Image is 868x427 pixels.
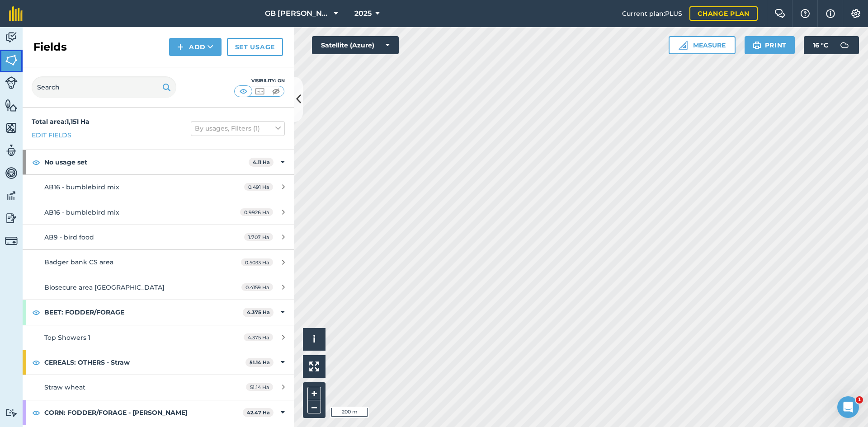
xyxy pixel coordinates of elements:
[241,283,273,291] span: 0.4159 Ha
[23,150,294,174] div: No usage set4.11 Ha
[753,40,761,51] img: svg+xml;base64,PHN2ZyB4bWxucz0iaHR0cDovL3d3dy53My5vcmcvMjAwMC9zdmciIHdpZHRoPSIxOSIgaGVpZ2h0PSIyNC...
[800,9,811,18] img: A question mark icon
[238,87,249,96] img: svg+xml;base64,PHN2ZyB4bWxucz0iaHR0cDovL3d3dy53My5vcmcvMjAwMC9zdmciIHdpZHRoPSI1MCIgaGVpZ2h0PSI0MC...
[5,53,18,67] img: svg+xml;base64,PHN2ZyB4bWxucz0iaHR0cDovL3d3dy53My5vcmcvMjAwMC9zdmciIHdpZHRoPSI1NiIgaGVpZ2h0PSI2MC...
[5,189,18,202] img: svg+xml;base64,PD94bWwgdmVyc2lvbj0iMS4wIiBlbmNvZGluZz0idXRmLTgiPz4KPCEtLSBHZW5lcmF0b3I6IEFkb2JlIE...
[32,157,40,168] img: svg+xml;base64,PHN2ZyB4bWxucz0iaHR0cDovL3d3dy53My5vcmcvMjAwMC9zdmciIHdpZHRoPSIxOCIgaGVpZ2h0PSIyNC...
[33,40,67,54] h2: Fields
[44,383,85,391] span: Straw wheat
[244,233,273,241] span: 1.707 Ha
[241,258,273,266] span: 0.5033 Ha
[244,333,273,341] span: 4.375 Ha
[23,275,294,300] a: Biosecure area [GEOGRAPHIC_DATA]0.4159 Ha
[44,300,243,324] strong: BEET: FODDER/FORAGE
[44,350,245,375] strong: CEREALS: OTHERS - Straw
[253,159,270,165] strong: 4.11 Ha
[44,208,119,216] span: AB16 - bumblebird mix
[679,41,688,50] img: Ruler icon
[313,333,316,345] span: i
[246,383,273,391] span: 51.14 Ha
[254,87,265,96] img: svg+xml;base64,PHN2ZyB4bWxucz0iaHR0cDovL3d3dy53My5vcmcvMjAwMC9zdmciIHdpZHRoPSI1MCIgaGVpZ2h0PSI0MC...
[23,325,294,350] a: Top Showers 14.375 Ha
[32,407,40,418] img: svg+xml;base64,PHN2ZyB4bWxucz0iaHR0cDovL3d3dy53My5vcmcvMjAwMC9zdmciIHdpZHRoPSIxOCIgaGVpZ2h0PSIyNC...
[837,396,859,418] iframe: Intercom live chat
[32,130,71,140] a: Edit fields
[850,9,861,18] img: A cog icon
[689,6,758,21] a: Change plan
[23,225,294,249] a: AB9 - bird food1.707 Ha
[32,357,40,368] img: svg+xml;base64,PHN2ZyB4bWxucz0iaHR0cDovL3d3dy53My5vcmcvMjAwMC9zdmciIHdpZHRoPSIxOCIgaGVpZ2h0PSIyNC...
[5,235,18,247] img: svg+xml;base64,PD94bWwgdmVyc2lvbj0iMS4wIiBlbmNvZGluZz0idXRmLTgiPz4KPCEtLSBHZW5lcmF0b3I6IEFkb2JlIE...
[44,258,113,266] span: Badger bank CS area
[247,409,270,416] strong: 42.47 Ha
[23,300,294,324] div: BEET: FODDER/FORAGE4.375 Ha
[169,38,222,56] button: Add
[5,408,18,417] img: svg+xml;base64,PD94bWwgdmVyc2lvbj0iMS4wIiBlbmNvZGluZz0idXRmLTgiPz4KPCEtLSBHZW5lcmF0b3I6IEFkb2JlIE...
[307,400,321,413] button: –
[804,36,859,54] button: 16 °C
[23,400,294,425] div: CORN: FODDER/FORAGE - [PERSON_NAME]42.47 Ha
[303,328,325,351] button: i
[23,175,294,199] a: AB16 - bumblebird mix0.491 Ha
[23,375,294,399] a: Straw wheat51.14 Ha
[622,9,682,19] span: Current plan : PLUS
[5,144,18,157] img: svg+xml;base64,PD94bWwgdmVyc2lvbj0iMS4wIiBlbmNvZGluZz0idXRmLTgiPz4KPCEtLSBHZW5lcmF0b3I6IEFkb2JlIE...
[745,36,795,54] button: Print
[826,8,835,19] img: svg+xml;base64,PHN2ZyB4bWxucz0iaHR0cDovL3d3dy53My5vcmcvMjAwMC9zdmciIHdpZHRoPSIxNyIgaGVpZ2h0PSIxNy...
[244,183,273,191] span: 0.491 Ha
[44,233,94,241] span: AB9 - bird food
[247,309,270,315] strong: 4.375 Ha
[250,359,270,366] strong: 51.14 Ha
[162,82,171,93] img: svg+xml;base64,PHN2ZyB4bWxucz0iaHR0cDovL3d3dy53My5vcmcvMjAwMC9zdmciIHdpZHRoPSIxOSIgaGVpZ2h0PSIyNC...
[227,38,283,56] a: Set usage
[23,350,294,375] div: CEREALS: OTHERS - Straw51.14 Ha
[240,208,273,216] span: 0.9926 Ha
[5,211,18,225] img: svg+xml;base64,PD94bWwgdmVyc2lvbj0iMS4wIiBlbmNvZGluZz0idXRmLTgiPz4KPCEtLSBHZW5lcmF0b3I6IEFkb2JlIE...
[191,121,285,136] button: By usages, Filters (1)
[32,307,40,318] img: svg+xml;base64,PHN2ZyB4bWxucz0iaHR0cDovL3d3dy53My5vcmcvMjAwMC9zdmciIHdpZHRoPSIxOCIgaGVpZ2h0PSIyNC...
[5,76,18,89] img: svg+xml;base64,PD94bWwgdmVyc2lvbj0iMS4wIiBlbmNvZGluZz0idXRmLTgiPz4KPCEtLSBHZW5lcmF0b3I6IEFkb2JlIE...
[44,183,119,191] span: AB16 - bumblebird mix
[270,87,282,96] img: svg+xml;base64,PHN2ZyB4bWxucz0iaHR0cDovL3d3dy53My5vcmcvMjAwMC9zdmciIHdpZHRoPSI1MCIgaGVpZ2h0PSI0MC...
[44,283,165,291] span: Biosecure area [GEOGRAPHIC_DATA]
[44,150,249,174] strong: No usage set
[835,36,854,54] img: svg+xml;base64,PD94bWwgdmVyc2lvbj0iMS4wIiBlbmNvZGluZz0idXRmLTgiPz4KPCEtLSBHZW5lcmF0b3I6IEFkb2JlIE...
[177,42,184,52] img: svg+xml;base64,PHN2ZyB4bWxucz0iaHR0cDovL3d3dy53My5vcmcvMjAwMC9zdmciIHdpZHRoPSIxNCIgaGVpZ2h0PSIyNC...
[9,6,23,21] img: fieldmargin Logo
[265,8,330,19] span: GB [PERSON_NAME] Farms
[813,36,828,54] span: 16 ° C
[309,361,319,371] img: Four arrows, one pointing top left, one top right, one bottom right and the last bottom left
[234,77,285,84] div: Visibility: On
[44,333,90,342] span: Top Showers 1
[774,9,785,18] img: Two speech bubbles overlapping with the left bubble in the forefront
[23,200,294,225] a: AB16 - bumblebird mix0.9926 Ha
[669,36,736,54] button: Measure
[312,36,399,54] button: Satellite (Azure)
[5,99,18,112] img: svg+xml;base64,PHN2ZyB4bWxucz0iaHR0cDovL3d3dy53My5vcmcvMjAwMC9zdmciIHdpZHRoPSI1NiIgaGVpZ2h0PSI2MC...
[44,400,243,425] strong: CORN: FODDER/FORAGE - [PERSON_NAME]
[5,166,18,180] img: svg+xml;base64,PD94bWwgdmVyc2lvbj0iMS4wIiBlbmNvZGluZz0idXRmLTgiPz4KPCEtLSBHZW5lcmF0b3I6IEFkb2JlIE...
[32,76,176,98] input: Search
[5,31,18,44] img: svg+xml;base64,PD94bWwgdmVyc2lvbj0iMS4wIiBlbmNvZGluZz0idXRmLTgiPz4KPCEtLSBHZW5lcmF0b3I6IEFkb2JlIE...
[856,396,863,404] span: 1
[307,387,321,400] button: +
[354,8,372,19] span: 2025
[32,117,90,126] strong: Total area : 1,151 Ha
[5,121,18,135] img: svg+xml;base64,PHN2ZyB4bWxucz0iaHR0cDovL3d3dy53My5vcmcvMjAwMC9zdmciIHdpZHRoPSI1NiIgaGVpZ2h0PSI2MC...
[23,250,294,274] a: Badger bank CS area0.5033 Ha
